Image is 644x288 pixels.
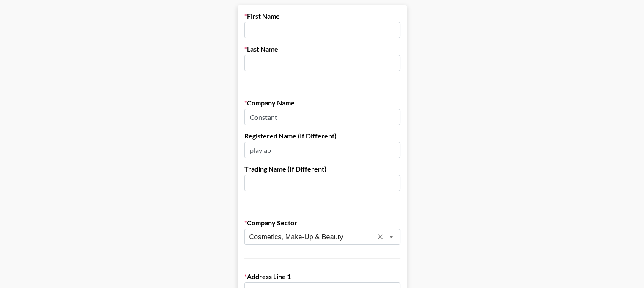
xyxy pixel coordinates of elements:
[385,231,397,243] button: Open
[244,99,400,107] label: Company Name
[244,272,400,281] label: Address Line 1
[244,219,400,227] label: Company Sector
[244,165,400,173] label: Trading Name (If Different)
[244,45,400,53] label: Last Name
[374,231,386,243] button: Clear
[244,12,400,20] label: First Name
[244,132,400,140] label: Registered Name (If Different)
